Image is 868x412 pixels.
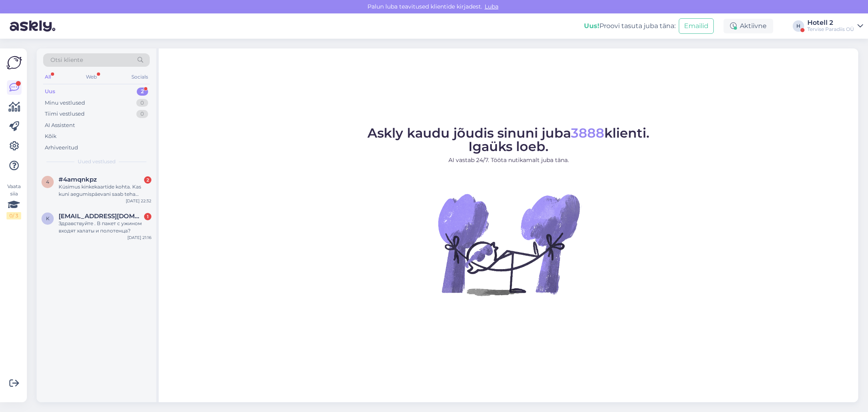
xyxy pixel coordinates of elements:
[7,183,21,219] div: Vaata siia
[679,18,714,34] button: Emailid
[584,21,676,31] div: Proovi tasuta juba täna:
[807,20,854,26] div: Hotell 2
[136,99,148,107] div: 0
[807,20,863,33] a: Hotell 2Tervise Paradiis OÜ
[45,88,55,96] div: Uus
[807,26,854,33] div: Tervise Paradiis OÜ
[59,176,97,183] span: #4amqnkpz
[571,125,604,141] span: 3888
[46,179,49,185] span: 4
[84,72,98,82] div: Web
[584,22,599,30] b: Uus!
[724,19,773,33] div: Aktiivne
[50,56,83,64] span: Otsi kliente
[367,156,649,164] p: AI vastab 24/7. Tööta nutikamalt juba täna.
[7,212,21,219] div: 0 / 3
[7,55,22,70] img: Askly Logo
[482,3,501,10] span: Luba
[59,220,151,234] div: Здравствуйте . В пакет с ужином входят халаты и полотенца?
[45,99,85,107] div: Minu vestlused
[136,110,148,118] div: 0
[59,213,143,220] span: karbuzanova83@gmail.com
[45,110,85,118] div: Tiimi vestlused
[46,215,50,221] span: k
[45,121,75,129] div: AI Assistent
[144,176,151,184] div: 2
[45,132,57,140] div: Kõik
[367,125,649,154] span: Askly kaudu jõudis sinuni juba klienti. Igaüks loeb.
[144,213,151,220] div: 1
[45,144,78,152] div: Arhiveeritud
[43,72,52,82] div: All
[78,158,116,165] span: Uued vestlused
[59,183,151,198] div: Küsimus kinkekaartide kohta. Kas kuni aegumispäevani saab teha broneeringuid ka tulevikku, mis jä...
[130,72,150,82] div: Socials
[793,20,804,32] div: H
[137,88,148,96] div: 2
[435,171,582,318] img: No Chat active
[127,234,151,241] div: [DATE] 21:16
[126,198,151,204] div: [DATE] 22:32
